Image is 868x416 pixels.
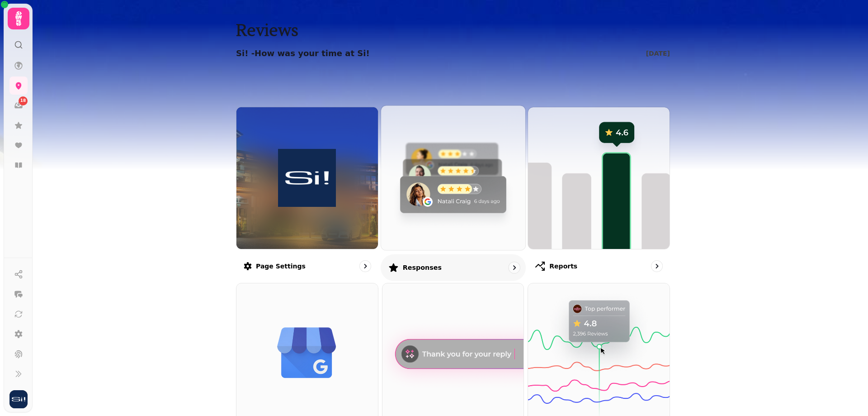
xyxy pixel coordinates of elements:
svg: go to [361,262,370,271]
svg: go to [652,262,661,271]
a: Page settingsHow was your time at Si!Page settings [236,107,378,279]
p: Si! - How was your time at Si! [236,47,370,60]
p: Reports [549,262,577,271]
a: 18 [9,96,28,115]
img: Responses [374,98,533,257]
p: Responses [402,263,441,272]
p: [DATE] [646,49,670,58]
span: 18 [20,98,26,104]
img: Reports [528,107,670,249]
img: User avatar [9,390,28,408]
p: Page settings [256,262,306,271]
svg: go to [509,263,519,272]
a: ReportsReports [528,107,670,279]
a: ResponsesResponses [381,105,526,281]
img: How was your time at Si! [254,149,360,207]
button: User avatar [8,390,29,408]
